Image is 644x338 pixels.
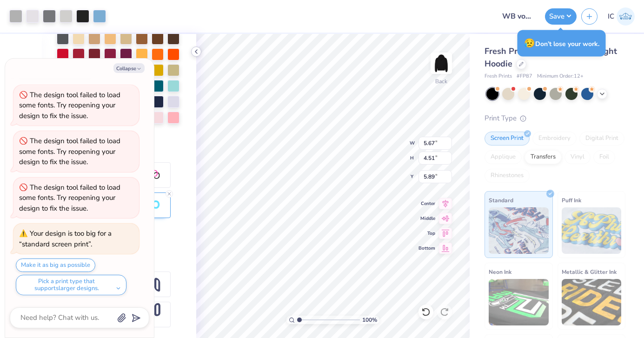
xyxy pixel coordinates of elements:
div: Print Type [485,113,625,124]
div: The design tool failed to load some fonts. Try reopening your design to fix the issue. [19,183,120,213]
span: Metallic & Glitter Ink [562,267,617,277]
img: Back [432,54,451,73]
span: IC [608,11,614,22]
div: Screen Print [485,132,530,146]
span: Puff Ink [562,195,581,205]
span: Fresh Prints [485,73,512,80]
span: Middle [418,215,435,222]
span: Top [418,230,435,237]
button: Make it as big as possible [16,258,95,272]
div: Transfers [524,150,562,164]
span: Minimum Order: 12 + [537,73,584,80]
img: Puff Ink [562,207,622,254]
div: Don’t lose your work. [518,30,606,57]
img: Standard [489,207,549,254]
img: Isabella Cahill [617,7,635,26]
div: Foil [593,150,615,164]
button: Collapse [113,63,145,73]
div: Rhinestones [485,169,530,183]
a: IC [608,7,635,26]
div: The design tool failed to load some fonts. Try reopening your design to fix the issue. [19,136,120,166]
span: Center [418,200,435,207]
img: Neon Ink [489,279,549,325]
span: # FP87 [517,73,532,80]
div: Digital Print [579,132,624,146]
span: 100 % [362,316,377,324]
div: The design tool failed to load some fonts. Try reopening your design to fix the issue. [19,90,120,120]
span: Neon Ink [489,267,511,277]
div: Vinyl [564,150,591,164]
div: Applique [485,150,522,164]
input: Untitled Design [495,7,540,26]
div: Embroidery [532,132,577,146]
span: Fresh Prints Boston Heavyweight Hoodie [485,46,617,69]
span: Standard [489,195,513,205]
button: Pick a print type that supportslarger designs. [16,275,126,295]
div: Back [435,77,447,86]
span: 😥 [524,37,535,49]
button: Save [545,8,577,25]
img: Metallic & Glitter Ink [562,279,622,325]
span: Bottom [418,245,435,252]
div: Your design is too big for a “standard screen print”. [19,229,112,249]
